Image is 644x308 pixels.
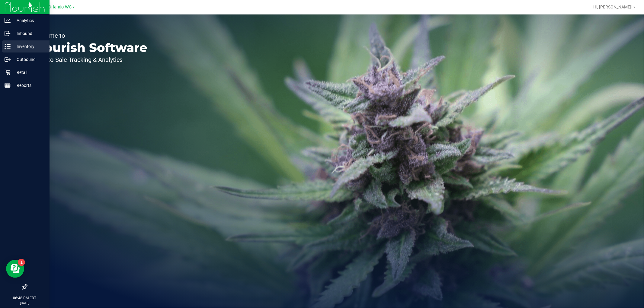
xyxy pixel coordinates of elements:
inline-svg: Outbound [5,56,11,62]
p: Seed-to-Sale Tracking & Analytics [33,57,147,63]
iframe: Resource center unread badge [18,259,25,266]
inline-svg: Inbound [5,30,11,37]
inline-svg: Reports [5,82,11,88]
p: Inventory [11,43,47,50]
p: Inbound [11,30,47,37]
p: [DATE] [3,301,47,305]
p: Welcome to [33,33,147,39]
span: Orlando WC [49,5,72,10]
iframe: Resource center [6,260,24,278]
inline-svg: Inventory [5,43,11,49]
p: 06:48 PM EDT [3,295,47,301]
p: Flourish Software [33,42,147,54]
p: Analytics [11,17,47,24]
inline-svg: Retail [5,69,11,75]
p: Retail [11,69,47,76]
span: Hi, [PERSON_NAME]! [593,5,633,9]
p: Reports [11,82,47,89]
inline-svg: Analytics [5,17,11,24]
p: Outbound [11,56,47,63]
